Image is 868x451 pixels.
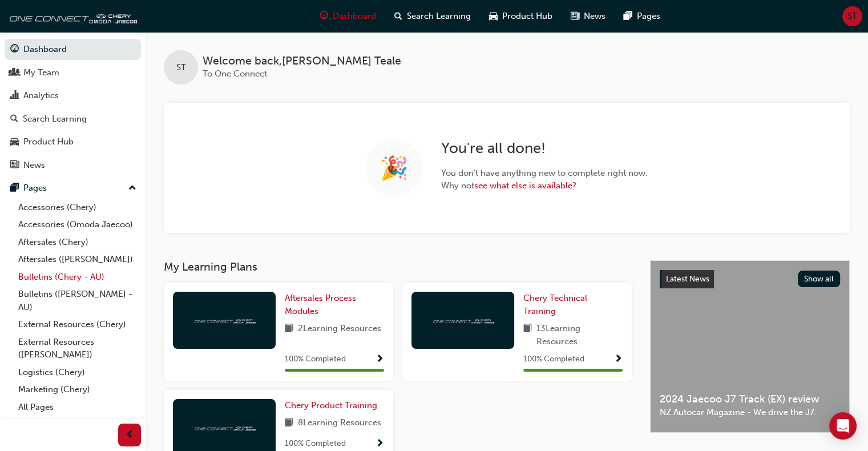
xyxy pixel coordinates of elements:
[23,135,74,148] div: Product Hub
[5,131,141,152] a: Product Hub
[298,322,381,336] span: 2 Learning Resources
[310,5,385,28] a: guage-iconDashboard
[376,355,384,365] span: Show Progress
[128,181,136,196] span: up-icon
[14,233,141,251] a: Aftersales (Chery)
[523,292,623,317] a: Chery Technical Training
[666,274,709,284] span: Latest News
[536,322,623,348] span: 13 Learning Resources
[480,5,562,28] a: car-iconProduct Hub
[14,251,141,268] a: Aftersales ([PERSON_NAME])
[10,183,19,194] span: pages-icon
[285,293,356,316] span: Aftersales Process Modules
[193,315,256,325] img: oneconnect
[333,10,376,23] span: Dashboard
[829,412,857,440] div: Open Intercom Messenger
[10,68,19,78] span: people-icon
[203,69,267,79] span: To One Connect
[23,159,45,172] div: News
[14,398,141,416] a: All Pages
[798,271,841,287] button: Show all
[624,9,632,23] span: pages-icon
[126,428,134,442] span: prev-icon
[14,285,141,316] a: Bulletins ([PERSON_NAME] - AU)
[23,112,87,126] div: Search Learning
[5,178,141,199] button: Pages
[615,5,669,28] a: pages-iconPages
[441,167,648,180] span: You don ' t have anything new to complete right now.
[441,179,648,192] span: Why not
[23,182,47,195] div: Pages
[193,422,256,433] img: oneconnect
[562,5,615,28] a: news-iconNews
[660,270,840,288] a: Latest NewsShow all
[523,322,532,348] span: book-icon
[285,292,384,317] a: Aftersales Process Modules
[5,62,141,83] a: My Team
[176,61,186,74] span: ST
[164,260,632,273] h3: My Learning Plans
[842,6,862,26] button: ST
[23,89,59,102] div: Analytics
[660,393,840,406] span: 2024 Jaecoo J7 Track (EX) review
[502,10,552,23] span: Product Hub
[203,55,401,68] span: Welcome back , [PERSON_NAME] Teale
[385,5,480,28] a: search-iconSearch Learning
[474,180,576,191] a: see what else is available?
[637,10,660,23] span: Pages
[380,162,409,175] span: 🎉
[10,91,19,101] span: chart-icon
[571,9,579,23] span: news-icon
[14,268,141,286] a: Bulletins (Chery - AU)
[5,85,141,106] a: Analytics
[660,406,840,419] span: NZ Autocar Magazine - We drive the J7.
[614,355,623,365] span: Show Progress
[285,400,377,410] span: Chery Product Training
[320,9,328,23] span: guage-icon
[523,293,587,316] span: Chery Technical Training
[407,10,471,23] span: Search Learning
[285,399,382,412] a: Chery Product Training
[376,439,384,449] span: Show Progress
[10,114,18,124] span: search-icon
[285,416,293,430] span: book-icon
[285,437,346,450] span: 100 % Completed
[5,37,141,178] button: DashboardMy TeamAnalyticsSearch LearningProduct HubNews
[376,437,384,451] button: Show Progress
[5,108,141,130] a: Search Learning
[10,45,19,55] span: guage-icon
[431,315,494,325] img: oneconnect
[394,9,402,23] span: search-icon
[584,10,605,23] span: News
[441,139,648,158] h2: You ' re all done!
[10,160,19,171] span: news-icon
[23,66,59,79] div: My Team
[14,199,141,216] a: Accessories (Chery)
[847,10,857,23] span: ST
[650,260,850,433] a: Latest NewsShow all2024 Jaecoo J7 Track (EX) reviewNZ Autocar Magazine - We drive the J7.
[14,381,141,398] a: Marketing (Chery)
[5,155,141,176] a: News
[523,353,584,366] span: 100 % Completed
[10,137,19,147] span: car-icon
[14,364,141,381] a: Logistics (Chery)
[298,416,381,430] span: 8 Learning Resources
[614,352,623,367] button: Show Progress
[5,39,141,60] a: Dashboard
[376,352,384,367] button: Show Progress
[14,216,141,233] a: Accessories (Omoda Jaecoo)
[14,333,141,364] a: External Resources ([PERSON_NAME])
[6,5,137,27] img: oneconnect
[489,9,498,23] span: car-icon
[285,353,346,366] span: 100 % Completed
[14,316,141,333] a: External Resources (Chery)
[285,322,293,336] span: book-icon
